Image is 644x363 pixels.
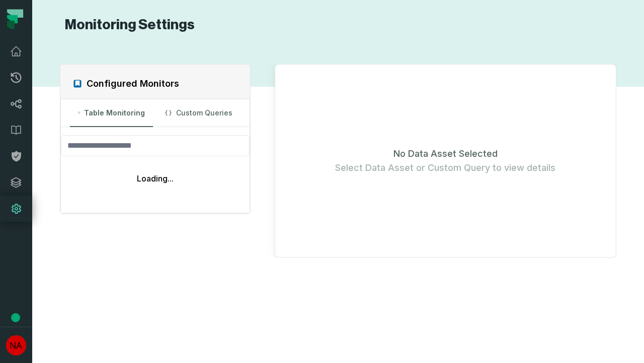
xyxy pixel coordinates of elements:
button: Custom Queries [157,99,240,127]
h1: Monitoring Settings [60,16,195,34]
div: Loading... [61,164,249,193]
h2: Configured Monitors [87,77,179,91]
button: Table Monitoring [70,99,153,127]
span: No Data Asset Selected [393,147,498,161]
span: Select Data Asset or Custom Query to view details [335,161,555,175]
div: Tooltip anchor [11,313,20,322]
img: avatar of No Repos Account [6,335,26,355]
